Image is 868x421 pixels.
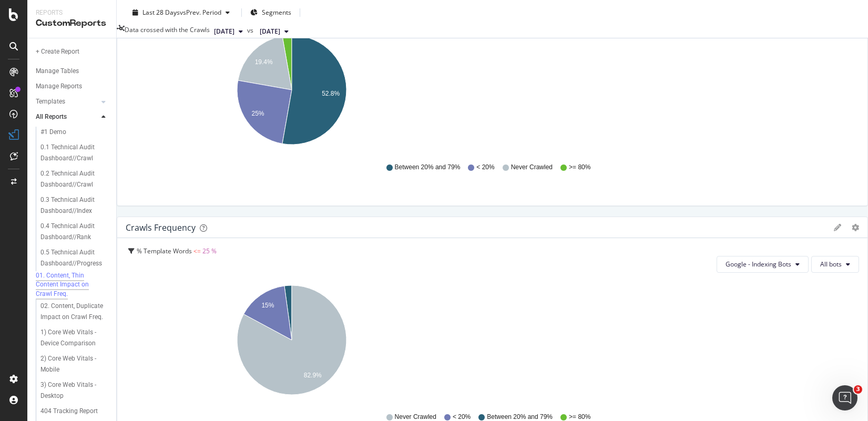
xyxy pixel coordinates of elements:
span: 3 [854,385,862,394]
a: 0.2 Technical Audit Dashboard//Crawl [40,168,109,190]
div: 0.1 Technical Audit Dashboard//Crawl [40,142,103,164]
a: Templates [36,96,98,107]
span: Google - Indexing Bots [726,260,791,269]
a: 01. Content, Thin Content Impact on Crawl Freq. [36,271,109,298]
a: #1 Demo [40,127,109,138]
button: [DATE] [256,25,293,38]
span: Last 28 Days [142,8,180,17]
span: 2025 Oct. 2nd [214,27,234,36]
a: Manage Tables [36,66,109,77]
svg: A chart. [126,31,458,153]
span: vs [247,26,256,35]
text: 25% [252,110,264,118]
a: 0.1 Technical Audit Dashboard//Crawl [40,142,109,164]
text: 82.9% [304,371,322,378]
button: All bots [811,256,859,273]
span: Between 20% and 79% [395,163,461,172]
span: >= 80% [569,163,590,172]
a: All Reports [36,111,98,122]
button: Segments [246,4,295,21]
div: 404 Tracking Report [40,406,98,417]
div: Manage Reports [36,81,82,92]
svg: A chart. [126,281,458,403]
span: 2025 Sep. 4th [260,27,280,36]
text: 19.4% [255,58,273,66]
div: Reports [36,8,108,17]
div: Crawls Frequency [126,222,196,233]
div: 0.4 Technical Audit Dashboard//Rank [40,221,103,243]
a: Manage Reports [36,81,109,92]
a: 1) Core Web Vitals - Device Comparison [40,327,109,349]
a: 404 Tracking Report [40,406,109,417]
div: Data crossed with the Crawls [125,25,210,38]
span: % Template Words [137,247,192,255]
a: 0.5 Technical Audit Dashboard//Progress [40,247,109,269]
div: #1 Demo [40,127,66,138]
div: 1) Core Web Vitals - Device Comparison [40,327,103,349]
button: Google - Indexing Bots [717,256,809,273]
span: All bots [820,260,842,269]
a: 0.4 Technical Audit Dashboard//Rank [40,221,109,243]
div: 2) Core Web Vitals - Mobile [40,353,100,375]
iframe: Intercom live chat [832,385,857,410]
div: Templates [36,96,65,107]
div: 02. Content, Duplicate Impact on Crawl Freq. [40,301,104,323]
span: vs Prev. Period [180,8,221,17]
a: 3) Core Web Vitals - Desktop [40,379,109,402]
span: Segments [262,8,291,17]
button: [DATE] [210,25,247,38]
text: 15% [261,302,274,309]
span: <= [193,247,201,255]
div: CustomReports [36,17,108,29]
div: 0.2 Technical Audit Dashboard//Crawl [40,168,103,190]
span: < 20% [476,163,494,172]
div: 01. Content, Thin Content Impact on Crawl Freq. [36,271,104,298]
a: + Create Report [36,46,109,57]
a: 0.3 Technical Audit Dashboard//Index [40,194,109,217]
div: All Reports [36,111,67,122]
a: 2) Core Web Vitals - Mobile [40,353,109,375]
text: 52.8% [322,90,340,97]
span: 25 % [202,247,217,255]
span: Never Crawled [511,163,553,172]
div: Manage Tables [36,66,79,77]
div: 0.5 Technical Audit Dashboard//Progress [40,247,103,269]
div: 0.3 Technical Audit Dashboard//Index [40,194,103,217]
div: + Create Report [36,46,79,57]
a: 02. Content, Duplicate Impact on Crawl Freq. [40,301,109,323]
div: 3) Core Web Vitals - Desktop [40,379,101,402]
button: Last 28 DaysvsPrev. Period [125,7,237,17]
div: gear [852,224,859,231]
